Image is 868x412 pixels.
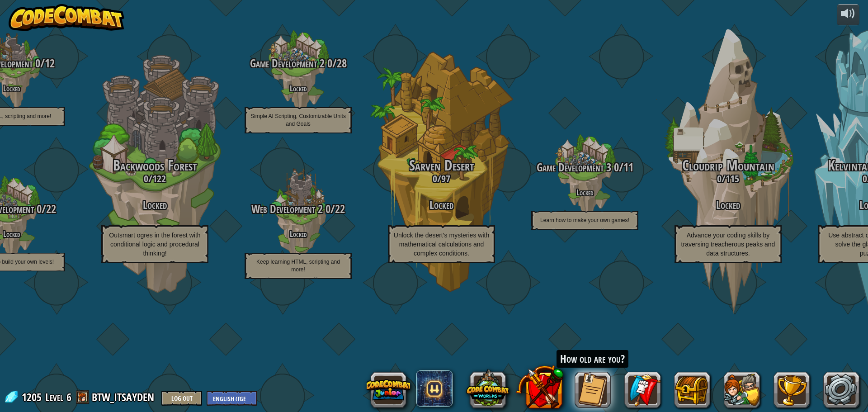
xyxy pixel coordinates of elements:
[22,390,44,404] span: 1205
[863,172,867,185] span: 0
[537,160,611,175] span: Game Development 3
[557,350,628,368] div: How old are you?
[256,259,340,273] span: Keep learning HTML, scripting and more!
[656,199,800,211] h3: Locked
[335,201,345,217] span: 22
[370,173,513,184] h3: /
[250,56,325,71] span: Game Development 2
[409,156,474,175] span: Sarven Desert
[681,232,775,257] span: Advance your coding skills by traversing treacherous peaks and data structures.
[717,172,722,185] span: 0
[83,173,226,184] h3: /
[250,113,346,127] span: Simple AI Scripting, Customizable Units and Goals
[226,203,370,215] h3: /
[433,172,437,185] span: 0
[513,161,656,174] h3: /
[33,56,40,71] span: 0
[251,201,323,217] span: Web Development 2
[9,4,124,31] img: CodeCombat - Learn how to code by playing a game
[394,232,489,257] span: Unlock the desert’s mysteries with mathematical calculations and complex conditions.
[152,172,166,185] span: 122
[325,56,332,71] span: 0
[513,188,656,197] h4: Locked
[837,4,859,25] button: Adjust volume
[92,390,157,404] a: BTW_ITSAYDEN
[323,201,330,217] span: 0
[226,57,370,70] h3: /
[144,172,148,185] span: 0
[34,201,42,217] span: 0
[226,84,370,93] h4: Locked
[45,390,63,405] span: Level
[337,56,347,71] span: 28
[682,156,774,175] span: Cloudrip Mountain
[113,156,197,175] span: Backwoods Forest
[46,201,56,217] span: 22
[161,391,202,406] button: Log Out
[109,232,200,257] span: Outsmart ogres in the forest with conditional logic and procedural thinking!
[611,160,619,175] span: 0
[441,172,450,185] span: 97
[83,199,226,211] h3: Locked
[623,160,633,175] span: 11
[726,172,739,185] span: 115
[540,217,629,223] span: Learn how to make your own games!
[66,390,71,404] span: 6
[370,199,513,211] h3: Locked
[656,173,800,184] h3: /
[45,56,55,71] span: 12
[226,230,370,238] h4: Locked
